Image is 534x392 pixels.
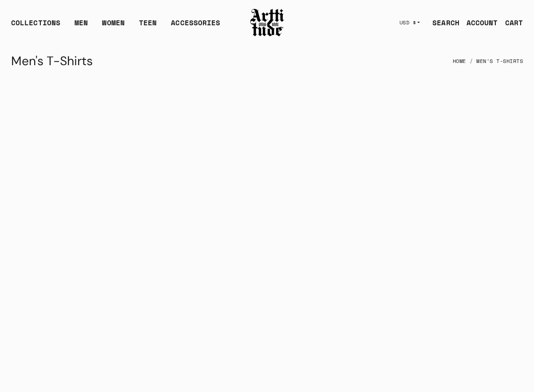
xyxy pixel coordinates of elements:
[11,17,60,35] div: COLLECTIONS
[75,17,88,35] a: MEN
[102,17,125,35] a: WOMEN
[425,14,459,31] a: SEARCH
[394,13,426,32] button: USD $
[11,51,93,72] h1: Men's T-Shirts
[171,17,220,35] div: ACCESSORIES
[453,51,466,71] a: Home
[249,8,285,38] img: Arttitude
[505,17,523,28] div: CART
[4,17,227,35] ul: Main navigation
[139,17,157,35] a: TEEN
[459,14,498,31] a: ACCOUNT
[400,19,416,26] span: USD $
[498,14,523,31] a: Open cart
[466,51,523,71] li: Men's T-Shirts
